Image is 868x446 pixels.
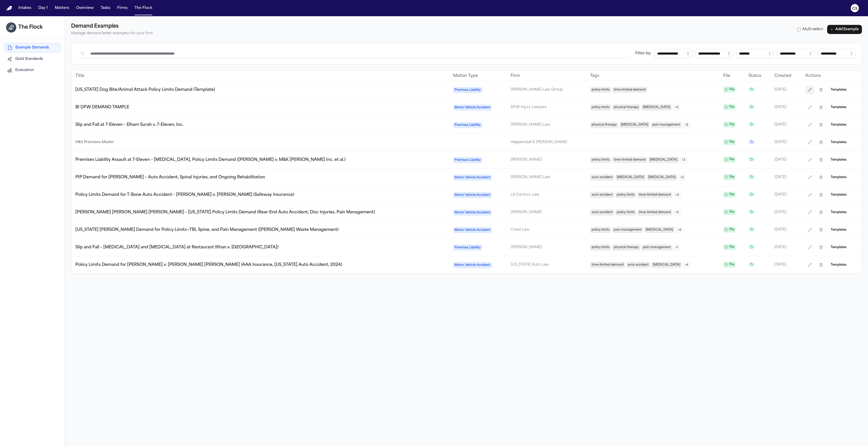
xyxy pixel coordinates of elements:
p: [DATE] [774,157,797,163]
p: [DATE] [774,122,797,128]
button: Premises Liability Assault at 7-Eleven – [MEDICAL_DATA], Policy Limits Demand ([PERSON_NAME] v. M... [72,157,345,163]
button: [US_STATE] Dog Bite/Animal Attack Policy Limits Demand (Template) [72,87,215,93]
button: File [723,157,736,163]
div: Title [75,73,445,79]
p: [DATE] [774,244,797,250]
span: File [723,139,736,145]
span: policy limits [590,227,611,233]
span: File [723,209,736,215]
span: Multi-select [803,27,823,32]
p: [DATE] [774,104,797,110]
span: [MEDICAL_DATA] [647,174,677,181]
button: Templates [828,86,849,93]
span: Example Demands [15,45,49,50]
button: +4 [673,104,680,111]
button: Tasks [99,4,112,13]
p: H&S Premises Master [75,139,445,145]
span: + 4 [676,227,683,233]
button: +4 [683,262,690,268]
span: [MEDICAL_DATA] [648,157,679,163]
button: File [723,192,736,198]
th: Tags [586,71,719,81]
span: [MEDICAL_DATA] [651,262,682,268]
span: physical therapy [612,244,640,251]
button: Add Example [827,25,862,34]
span: policy limits [615,209,636,216]
button: Overview [74,4,96,13]
span: + 5 [673,210,681,216]
p: [DATE] [774,209,797,215]
p: Coast Law [511,227,582,233]
span: policy limits [615,192,636,198]
span: policy limits [590,104,611,111]
p: [DATE] [774,87,797,93]
button: +4 [676,227,683,233]
button: Slip and Fall at 7-Eleven – Elham Surah v. 7-Eleven, Inc. [72,122,183,128]
button: Example Demands [4,43,61,53]
button: Templates [828,156,849,163]
span: File [723,262,736,268]
p: [DATE] [774,174,797,180]
button: PIP Demand for [PERSON_NAME] – Auto Accident, Spinal Injuries, and Ongoing Rehabilitation [72,174,265,180]
span: [MEDICAL_DATA] [619,122,650,128]
p: [DATE] [774,139,797,145]
p: Heppenstall & [PERSON_NAME] [511,139,582,145]
span: Motor Vehicle Accident [453,262,492,268]
button: Templates [828,226,849,233]
button: BI DFW DEMAND TAMPLE [72,104,129,110]
span: physical therapy [612,104,640,111]
span: time-limited demand [637,209,672,216]
span: Motor Vehicle Accident [453,105,492,111]
span: BI DFW DEMAND TAMPLE [75,105,129,109]
span: [MEDICAL_DATA] [641,104,672,111]
span: [MEDICAL_DATA] [644,227,675,233]
p: [US_STATE] Auto Law [511,262,582,268]
div: Filter by: [635,51,651,56]
img: Finch Logo [6,6,12,11]
p: [DATE] [774,192,797,198]
p: [PERSON_NAME] [511,157,582,163]
span: policy limits [590,157,611,163]
button: File [723,87,736,93]
span: Premises Liability [453,122,482,128]
span: [US_STATE] [PERSON_NAME] Demand for Policy Limits—TBI, Spine, and Pain Management ([PERSON_NAME] ... [75,228,339,232]
span: time-limited demand [612,157,647,163]
span: + 3 [680,157,687,163]
span: File [723,122,736,128]
span: Premises Liability [453,157,482,163]
button: +4 [673,192,681,198]
p: LA Century Law [511,192,582,198]
a: Matters [53,4,71,13]
span: Gold Standards [15,57,43,62]
button: Policy Limits Demand for T-Bone Auto Accident – [PERSON_NAME] v. [PERSON_NAME] (Safeway Insurance) [72,192,294,198]
p: [PERSON_NAME] Law Group [511,87,582,93]
button: File [723,262,736,268]
span: time-limited demand [637,192,672,198]
span: File [723,174,736,180]
button: Firms [115,4,129,13]
button: Templates [828,174,849,181]
th: File [719,71,745,81]
span: auto accident [590,209,614,216]
span: pain management [612,227,643,233]
button: Templates [828,104,849,111]
p: [PERSON_NAME] [511,244,582,250]
button: Slip and Fall – [MEDICAL_DATA] and [MEDICAL_DATA] at Restaurant (Khan v. [GEOGRAPHIC_DATA]) [72,244,278,250]
span: auto accident [626,262,650,268]
button: Intakes [16,4,33,13]
span: Slip and Fall – [MEDICAL_DATA] and [MEDICAL_DATA] at Restaurant (Khan v. [GEOGRAPHIC_DATA]) [75,245,278,249]
span: [PERSON_NAME] [PERSON_NAME] [PERSON_NAME] – [US_STATE] Policy Limits Demand (Rear-End Auto Accide... [75,210,375,214]
button: [PERSON_NAME] [PERSON_NAME] [PERSON_NAME] – [US_STATE] Policy Limits Demand (Rear-End Auto Accide... [72,209,375,215]
span: + 3 [678,175,686,181]
th: Created [770,71,801,81]
span: PIP Demand for [PERSON_NAME] – Auto Accident, Spinal Injuries, and Ongoing Rehabilitation [75,175,265,179]
span: + 4 [673,192,681,198]
button: File [723,209,736,216]
span: File [723,157,736,163]
span: pain management [651,122,682,128]
button: File [723,104,736,111]
span: + 4 [673,105,680,111]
